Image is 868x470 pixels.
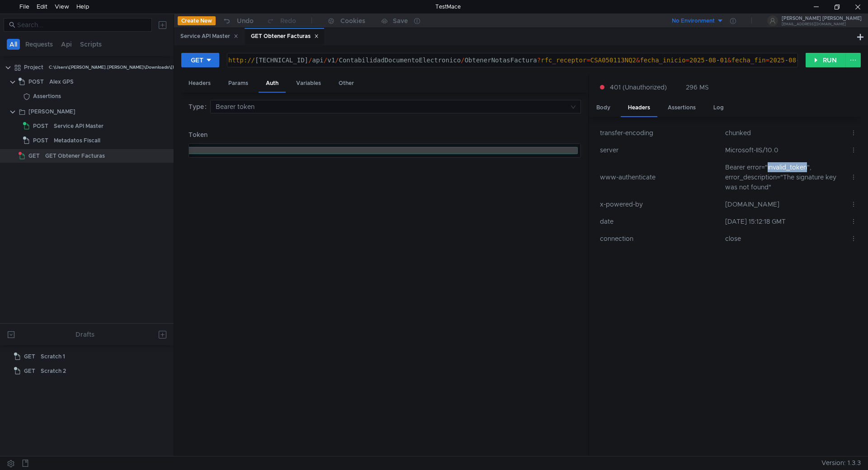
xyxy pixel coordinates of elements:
[672,17,715,25] div: No Environment
[28,75,44,89] span: POST
[17,20,146,30] input: Search...
[660,99,703,116] div: Assertions
[181,53,219,67] button: GET
[589,99,618,116] div: Body
[722,159,847,196] td: Bearer error="invalid_token", error_description="The signature key was not found"
[340,15,365,26] div: Cookies
[189,130,581,140] label: Token
[28,149,40,163] span: GET
[596,230,722,247] td: connection
[610,82,667,92] span: 401 (Unauthorized)
[45,149,105,163] div: GET Obtener Facturas
[782,16,862,21] div: [PERSON_NAME] [PERSON_NAME]
[596,124,722,141] td: transfer-encoding
[280,15,296,26] div: Redo
[189,100,210,113] label: Type
[191,55,203,65] div: GET
[722,141,847,159] td: Microsoft-IIS/10.0
[33,119,48,133] span: POST
[706,99,731,116] div: Log
[77,39,104,50] button: Scripts
[686,83,709,91] div: 296 MS
[331,75,361,92] div: Other
[178,16,216,25] button: Create New
[722,196,847,213] td: [DOMAIN_NAME]
[49,75,74,89] div: Alex GPS
[75,329,94,340] div: Drafts
[58,39,75,50] button: Api
[596,196,722,213] td: x-powered-by
[722,124,847,141] td: chunked
[393,18,408,24] div: Save
[41,364,66,378] div: Scratch 2
[661,14,724,28] button: No Environment
[216,14,260,28] button: Undo
[259,75,286,93] div: Auth
[28,105,75,118] div: [PERSON_NAME]
[180,32,238,41] div: Service API Master
[289,75,328,92] div: Variables
[7,39,20,50] button: All
[251,32,319,41] div: GET Obtener Facturas
[54,134,100,147] div: Metadatos Fiscall
[237,15,254,26] div: Undo
[621,99,657,117] div: Headers
[596,141,722,159] td: server
[806,53,846,67] button: RUN
[23,39,56,50] button: Requests
[49,61,224,74] div: C:\Users\[PERSON_NAME].[PERSON_NAME]\Downloads\[PERSON_NAME]\Project
[24,61,43,74] div: Project
[24,364,35,378] span: GET
[54,119,104,133] div: Service API Master
[782,23,862,26] div: [EMAIL_ADDRESS][DOMAIN_NAME]
[722,213,847,230] td: [DATE] 15:12:18 GMT
[221,75,255,92] div: Params
[181,75,218,92] div: Headers
[596,213,722,230] td: date
[821,456,861,470] span: Version: 1.3.3
[24,350,35,363] span: GET
[596,159,722,196] td: www-authenticate
[33,134,48,147] span: POST
[722,230,847,247] td: close
[260,14,302,28] button: Redo
[41,350,65,363] div: Scratch 1
[33,89,61,103] div: Assertions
